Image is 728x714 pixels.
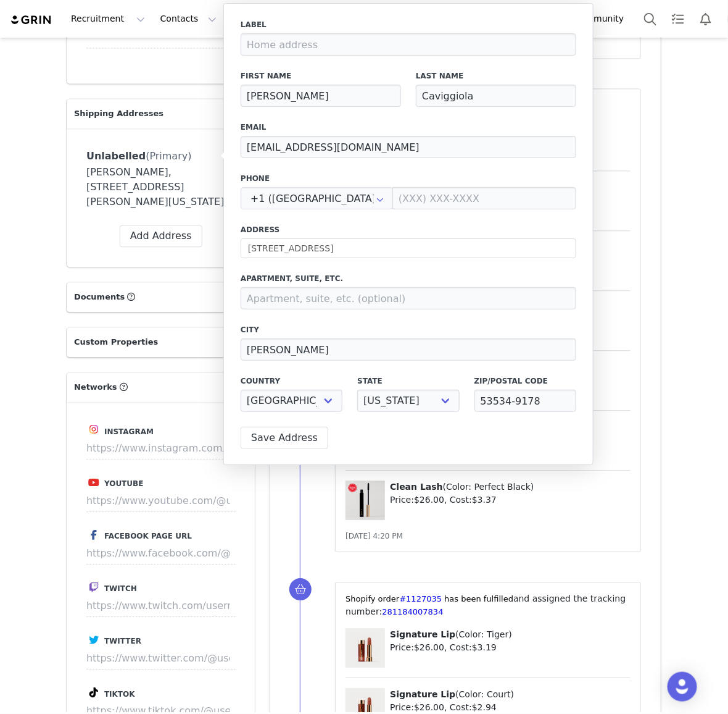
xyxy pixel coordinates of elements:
input: https://www.twitch.com/username [86,595,236,617]
span: Clean Lash [390,482,443,492]
input: First Name [241,85,401,107]
span: Signature Lip [390,629,455,639]
a: 281184007834 [382,607,443,616]
div: United States [241,187,393,209]
span: $2.94 [472,702,497,712]
input: https://www.twitter.com/@username [86,647,236,670]
label: Zip/Postal Code [474,376,576,387]
button: Search [637,5,664,33]
span: Documents [74,291,125,303]
input: City [241,338,576,361]
label: Country [241,376,342,387]
span: ⁨Shopify⁩ order⁨ ⁩ has been fulfilled [345,594,513,603]
label: Label [241,19,576,30]
span: Color: Tiger [459,629,509,639]
p: Price: , Cost: [390,641,631,654]
span: (Primary) [146,150,191,162]
label: State [357,376,459,387]
input: Country [241,187,393,209]
img: grin logo [10,14,53,26]
span: Signature Lip [390,689,455,699]
span: Youtube [104,479,143,488]
label: Email [241,122,576,133]
a: Tasks [664,5,692,33]
span: Custom Properties [74,336,158,348]
input: (XXX) XXX-XXXX [392,187,576,209]
a: Community [567,5,637,33]
input: Last Name [416,85,576,107]
span: Tiktok [104,690,135,699]
input: https://www.instagram.com/username [86,437,236,460]
span: Shipping Addresses [74,107,163,120]
span: $3.19 [472,642,497,652]
input: Zip/Postal code [474,390,576,412]
body: Rich Text Area. Press ALT-0 for help. [10,10,349,23]
span: Twitch [104,584,137,593]
span: Networks [74,381,117,393]
div: [PERSON_NAME], [STREET_ADDRESS][PERSON_NAME][US_STATE] [86,165,235,209]
span: [DATE] 4:20 PM [345,532,403,540]
label: Phone [241,173,576,184]
span: Unlabelled [86,150,146,162]
input: https://www.facebook.com/@username [86,542,236,565]
label: City [241,324,576,335]
input: Address [241,238,576,258]
a: #1127035 [399,594,442,603]
span: Color: Court [459,689,511,699]
span: $26.00 [414,495,444,505]
p: ( ) [390,628,631,641]
input: Home address [241,33,576,56]
span: Facebook Page URL [104,532,192,540]
input: Apartment, suite, etc. (optional) [241,287,576,309]
span: $26.00 [414,702,444,712]
span: Twitter [104,637,141,645]
button: Add Address [120,225,202,247]
img: instagram.svg [89,424,99,434]
button: Notifications [692,5,719,33]
label: First Name [241,70,401,82]
span: $26.00 [414,642,444,652]
span: Color: Perfect Black [446,482,531,492]
input: https://www.youtube.com/@username [86,490,236,512]
p: ( ) [390,481,631,493]
p: Price: , Cost: [390,493,631,506]
label: Last Name [416,70,576,82]
span: Instagram [104,427,154,436]
span: $3.37 [472,495,497,505]
label: Apartment, suite, etc. [241,273,576,284]
p: ( ) [390,688,631,701]
p: Price: , Cost: [390,701,631,714]
div: Open Intercom Messenger [668,672,697,702]
button: Save Address [241,427,328,449]
input: Email [241,136,576,158]
button: Contacts [153,5,224,33]
button: Recruitment [64,5,152,33]
label: Address [241,224,576,235]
